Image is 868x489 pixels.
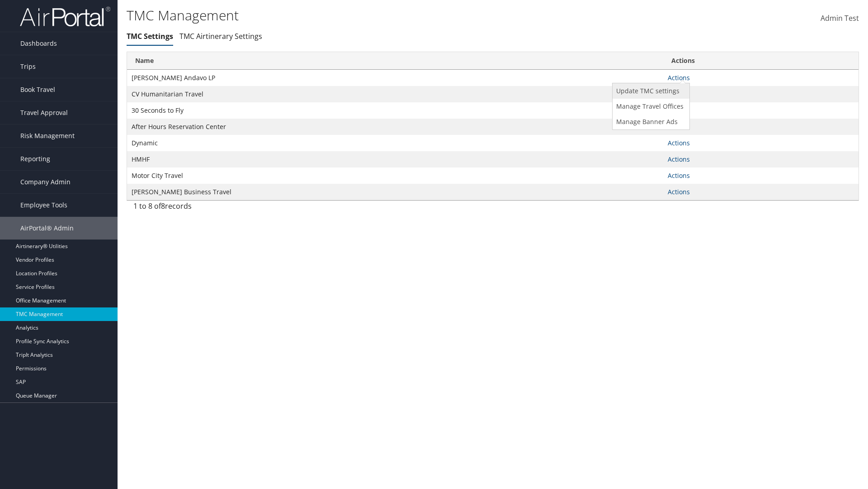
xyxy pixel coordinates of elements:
[668,171,690,180] a: Actions
[179,31,262,41] a: TMC Airtinerary Settings
[127,102,663,119] td: 30 Seconds to Fly
[20,148,50,170] span: Reporting
[821,13,859,23] span: Admin Test
[20,125,75,147] span: Risk Management
[20,78,55,101] span: Book Travel
[127,184,663,200] td: [PERSON_NAME] Business Travel
[127,6,615,25] h1: TMC Management
[20,194,67,216] span: Employee Tools
[668,155,690,163] a: Actions
[133,201,303,216] div: 1 to 8 of records
[20,32,57,55] span: Dashboards
[127,151,663,168] td: HMHF
[127,52,663,70] th: Name: activate to sort column ascending
[20,55,36,78] span: Trips
[20,101,68,124] span: Travel Approval
[127,70,663,86] td: [PERSON_NAME] Andavo LP
[613,99,687,114] a: Manage Travel Offices
[127,119,663,135] td: After Hours Reservation Center
[668,187,690,196] a: Actions
[127,86,663,102] td: CV Humanitarian Travel
[127,168,663,184] td: Motor City Travel
[20,217,74,240] span: AirPortal® Admin
[20,171,71,193] span: Company Admin
[161,201,165,211] span: 8
[821,5,859,33] a: Admin Test
[668,139,690,147] a: Actions
[613,83,687,99] a: Update TMC settings
[663,52,859,70] th: Actions
[20,6,110,27] img: airportal-logo.png
[127,31,173,41] a: TMC Settings
[668,73,690,82] a: Actions
[613,114,687,129] a: Manage Banner Ads
[127,135,663,151] td: Dynamic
